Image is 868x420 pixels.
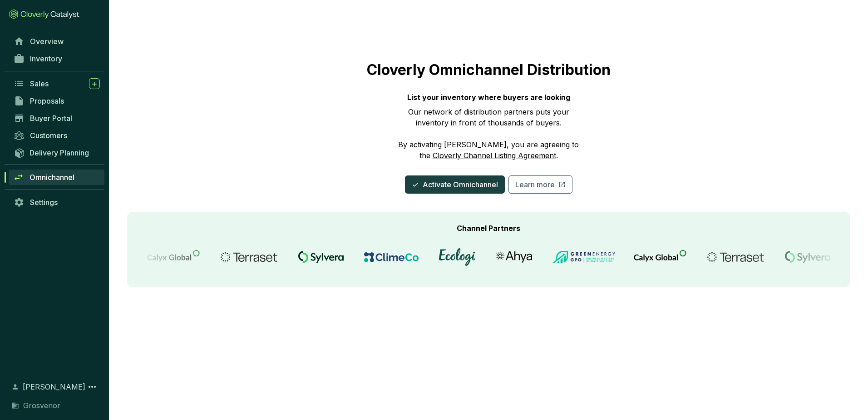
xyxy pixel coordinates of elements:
a: Customers [9,128,104,143]
span: [PERSON_NAME] [23,381,85,392]
span: Inventory [30,54,62,63]
a: Delivery Planning [9,145,104,160]
a: Overview [9,34,104,49]
span: Sales [30,79,49,88]
span: Buyer Portal [30,114,72,123]
img: Ecologi logo [439,248,475,266]
span: Overview [30,37,64,46]
span: Customers [30,131,67,140]
img: Sylvera logo [785,251,830,263]
span: Proposals [30,96,64,105]
a: Buyer Portal [9,110,104,126]
h1: Cloverly Omnichannel Distribution [367,59,611,81]
a: Omnichannel [9,170,104,185]
span: Learn more [515,179,555,190]
a: Cloverly Channel Listing Agreement [433,151,556,160]
img: Terraset logo [220,252,278,263]
span: Settings [30,198,58,207]
img: Ahya logo [496,251,532,263]
img: Sylvera logo [298,251,344,263]
a: Settings [9,195,104,210]
span: Activate Omnichannel [423,179,498,190]
div: Our network of distribution partners puts your inventory in front of thousands of buyers. By acti... [398,106,579,161]
button: Activate Omnichannel [405,175,505,194]
div: List your inventory where buyers are looking [398,92,579,106]
img: GPO logo [552,251,636,263]
span: Delivery Planning [30,148,89,157]
a: Proposals [9,93,104,109]
div: Channel Partners [138,223,839,234]
img: Climeco logo [364,252,419,262]
a: Sales [9,76,104,91]
img: Calyx logo [127,250,200,264]
img: Calyx logo [613,250,686,264]
a: Inventory [9,51,104,66]
img: Terraset logo [707,252,764,263]
button: Learn more [508,175,572,194]
span: Grosvenor [23,400,60,411]
span: Omnichannel [30,173,74,182]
